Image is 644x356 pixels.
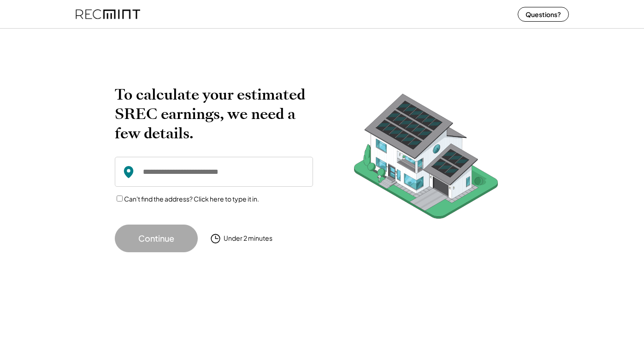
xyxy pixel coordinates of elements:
[224,234,272,243] div: Under 2 minutes
[336,85,516,233] img: RecMintArtboard%207.png
[115,225,198,252] button: Continue
[124,195,259,203] label: Can't find the address? Click here to type it in.
[76,2,140,26] img: recmint-logotype%403x%20%281%29.jpeg
[115,85,313,143] h2: To calculate your estimated SREC earnings, we need a few details.
[518,7,569,22] button: Questions?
